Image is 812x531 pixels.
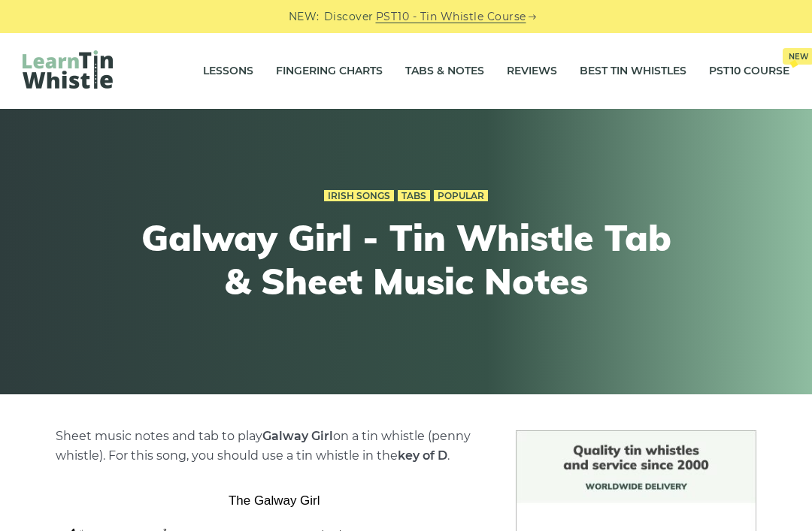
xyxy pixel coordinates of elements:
a: Best Tin Whistles [580,53,686,90]
a: Popular [434,190,488,202]
a: Fingering Charts [276,53,383,90]
a: Irish Songs [324,190,394,202]
a: Lessons [203,53,253,90]
h1: Galway Girl - Tin Whistle Tab & Sheet Music Notes [129,216,683,303]
img: LearnTinWhistle.com [23,50,113,89]
strong: Galway Girl [262,429,333,443]
a: Tabs [398,190,430,202]
strong: key of D [398,448,447,463]
a: Reviews [507,53,557,90]
a: Tabs & Notes [405,53,484,90]
a: PST10 CourseNew [709,53,789,90]
p: Sheet music notes and tab to play on a tin whistle (penny whistle). For this song, you should use... [56,427,494,466]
